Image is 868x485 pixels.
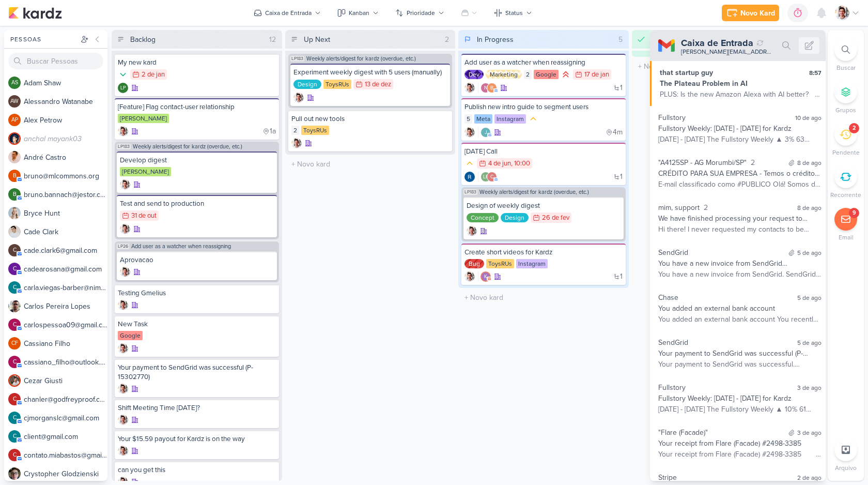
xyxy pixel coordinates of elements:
div: último check-in há 4 meses [606,127,623,138]
p: c [490,175,493,180]
div: 3 de ago [797,428,822,437]
div: A d a m S h a w [24,78,107,88]
div: a n c h a l m a y a n k 0 3 [24,133,107,144]
div: C r y s t o p h e r G l o d z i e n s k i [24,468,107,479]
span: 1 [620,273,623,280]
p: Grupos [835,105,856,115]
div: "A4125SP - AG Morumbi/SP" [658,157,747,168]
div: 5 de ago [797,293,822,302]
img: Lucas Pessoa [118,415,128,425]
img: Carlos Pereira Lopes [8,300,21,312]
div: You have a new invoice from SendGrid (INV16610571) [658,258,822,269]
div: c l i e n t @ g m a i l . c o m [24,431,107,442]
div: c a d e . c l a r k 6 @ g m a i l . c o m [24,245,107,256]
p: c [13,397,17,402]
div: c a s s i a n o _ f i l h o @ o u t l o o k . c o m [24,357,107,368]
div: Shift Meeting Time Today? [118,403,276,413]
div: Publish new intro guide to segment users [464,102,623,112]
div: c o n t a t o . m i a b a s t o s @ g m a i l . c o m [24,450,107,461]
img: Lucas Pessoa [120,179,130,190]
div: 2 [524,70,532,79]
p: AP [11,117,18,123]
div: cjmorganslc@gmail.com [8,412,21,424]
p: c [13,434,17,439]
div: Pessoas [8,35,79,44]
div: Criador(a): Lucas Pessoa [467,226,477,236]
div: 5 [614,34,627,45]
div: cassiano_filho@outlook.com [8,356,21,368]
div: 10 de ago [795,113,822,123]
div: 13 de dez [365,81,391,88]
img: Lucas Pessoa [118,343,128,354]
div: B r y c e H u n t [24,208,107,219]
div: Experiment weekly digest with 5 users (manually) [293,68,447,77]
span: LP26 [117,244,129,249]
div: Fullstory [658,382,686,393]
img: Lucas Pessoa [118,300,128,310]
img: Lucas Pessoa [291,138,302,148]
div: Prioridade Baixa [118,69,128,80]
div: bruno.bannach@jestor.com [8,188,21,201]
div: Bug [464,259,484,268]
img: Gmail [658,39,675,52]
img: Cade Clark [8,225,21,238]
img: Lucas Pessoa [464,271,475,282]
div: cadearosana@gmail.com [8,263,21,275]
p: b [13,173,17,179]
p: k [484,275,487,280]
div: 5 [464,114,472,124]
div: We have finished processing your request to delete all contacts [658,213,822,224]
div: Cassiano Filho [8,337,21,350]
div: b r u n o @ m l c o m m o n s . o r g [24,171,107,181]
div: Your receipt from Flare (Facade) #2498-3385 [658,438,822,449]
div: Criador(a): Lucas Pessoa [464,127,475,138]
div: c a r l o s p e s s o a 0 9 @ g m a i l . c o m [24,320,107,330]
div: mim, support [658,202,700,213]
p: j [485,130,487,135]
div: Hi there! I never requested my contacts to be deleted. Could you tell me how this happened? Thank... [658,224,822,235]
div: A l e s s a n d r o W a t a n a b e [24,96,107,107]
img: Lucas Pessoa [118,384,128,394]
div: Alessandro Watanabe [8,95,21,108]
img: André Castro [8,151,21,163]
div: Dev [464,70,484,79]
div: Your payment to SendGrid was successful. SendGrid Your payment to SendGrid was successful. We're ... [658,359,822,370]
div: "Flare (Facade)" [658,427,708,438]
div: Novo Kard [740,8,775,19]
div: carlospessoa09@gmail.com [8,319,21,331]
p: LP [120,86,126,91]
p: CF [11,341,18,346]
input: + Novo kard [460,290,627,305]
div: Sync [756,39,764,47]
div: [DATE] - [DATE] The Fullstory Weekly ▲ 3% 63 Visitor count ▲ 3% 58 Avg num events ▲ 3% 3m avg act... [658,134,822,145]
li: Ctrl + F [828,38,864,72]
div: Stripe [658,472,677,483]
img: Crystopher Glodzienski [8,467,21,480]
div: Prioridade Média [464,158,475,169]
p: Pendente [832,148,860,157]
div: Colaboradores: nathanw@mlcommons.org, bruno@mlcommons.org [478,83,497,93]
span: Weekly alerts/digest for kardz (overdue, etc.) [133,144,242,149]
div: 8 de ago [797,203,822,213]
div: C a d e C l a r k [24,226,107,237]
div: ToysRUs [486,259,514,268]
span: LP183 [463,189,477,195]
div: Google [118,331,143,340]
div: 31 de out [131,213,157,219]
img: Lucas Pessoa [464,83,475,93]
div: 2 [441,34,453,45]
div: C e z a r G i u s t i [24,375,107,386]
div: chanler@godfreyproof.com [487,172,497,182]
div: Criador(a): Robert Weigel [464,172,475,182]
span: Weekly alerts/digest for kardz (overdue, etc.) [479,189,589,195]
div: Criador(a): Lucas Pessoa [464,83,475,93]
input: + Novo kard [634,59,800,74]
div: Criador(a): Lucas Pessoa [118,343,128,354]
div: nathanw@mlcommons.org [481,83,491,93]
p: c [13,322,17,328]
div: Create short videos for Kardz [464,248,623,257]
p: c [13,248,17,253]
input: + Novo kard [287,157,454,172]
div: Google [534,70,559,79]
div: Instagram [516,259,548,268]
